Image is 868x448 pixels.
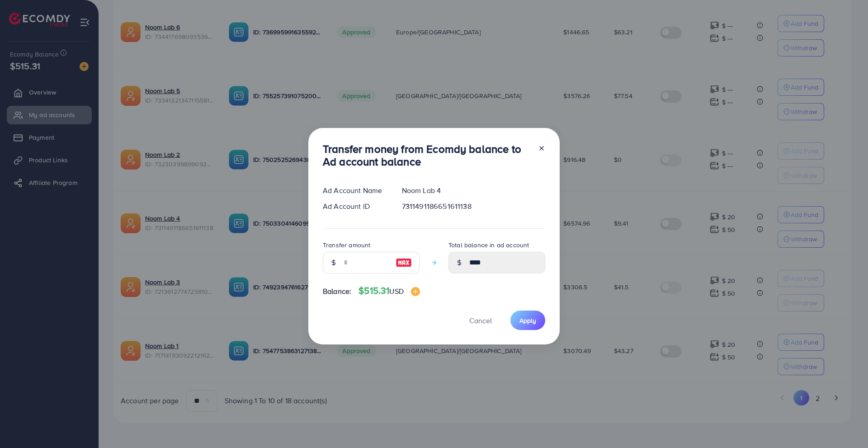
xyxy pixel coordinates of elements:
div: Ad Account Name [316,185,395,196]
img: image [396,257,412,268]
button: Cancel [458,311,503,330]
span: Cancel [469,316,492,325]
iframe: Chat [830,407,861,441]
label: Total balance in ad account [448,241,529,250]
span: Apply [519,316,536,325]
h3: Transfer money from Ecomdy balance to Ad account balance [323,142,531,169]
div: 7311491186651611138 [395,201,552,212]
button: Apply [510,311,545,330]
img: image [411,287,420,296]
span: Balance: [323,286,351,297]
div: Ad Account ID [316,201,395,212]
div: Noom Lab 4 [395,185,552,196]
span: USD [389,286,403,296]
label: Transfer amount [323,241,370,250]
h4: $515.31 [359,285,420,297]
